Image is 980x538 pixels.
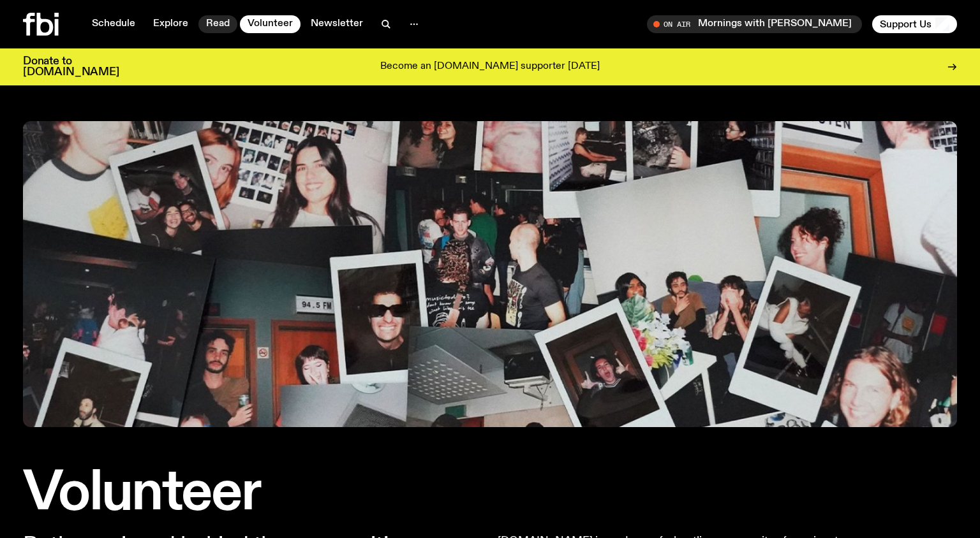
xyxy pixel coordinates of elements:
a: Newsletter [303,15,371,33]
p: Become an [DOMAIN_NAME] supporter [DATE] [380,61,600,73]
h3: Donate to [DOMAIN_NAME] [23,56,119,78]
button: Support Us [872,15,957,33]
a: Volunteer [240,15,301,33]
button: On AirMornings with [PERSON_NAME] [647,15,862,33]
a: Schedule [84,15,143,33]
img: A collage of photographs and polaroids showing FBI volunteers. [23,121,957,427]
h1: Volunteer [23,468,482,520]
a: Explore [145,15,196,33]
span: Support Us [880,18,932,30]
a: Read [198,15,237,33]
